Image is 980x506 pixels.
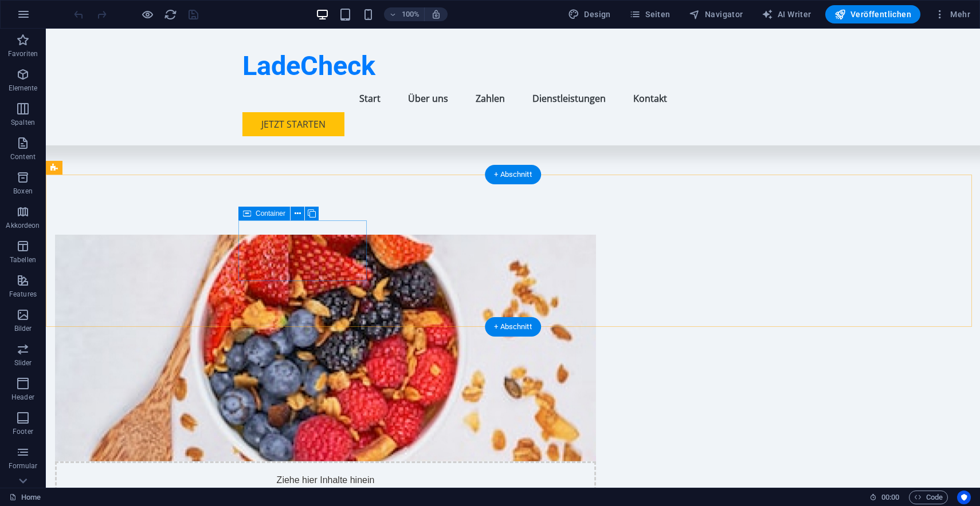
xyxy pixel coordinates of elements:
a: Klick, um Auswahl aufzuheben. Doppelklick öffnet Seitenverwaltung [9,491,41,504]
button: Klicke hier, um den Vorschau-Modus zu verlassen [140,7,154,21]
p: Formular [9,461,38,471]
p: Bilder [14,324,32,333]
p: Header [11,393,34,402]
p: Tabellen [10,255,36,264]
i: Seite neu laden [164,8,177,21]
span: Veröffentlichen [834,9,911,20]
button: AI Writer [757,5,816,23]
button: Seiten [625,5,675,23]
p: Footer [13,427,33,436]
h6: 100% [401,7,420,21]
span: AI Writer [762,9,812,20]
button: reload [163,7,177,21]
div: Design (Strg+Alt+Y) [563,5,616,23]
h6: Session-Zeit [869,491,900,504]
button: Design [563,5,616,23]
div: + Abschnitt [485,317,541,337]
button: 100% [384,7,425,21]
p: Slider [14,358,32,367]
p: Akkordeon [6,221,40,230]
span: Navigator [689,9,743,20]
button: Code [909,491,948,504]
p: Content [10,152,36,161]
span: Design [568,9,611,20]
i: Bei Größenänderung Zoomstufe automatisch an das gewählte Gerät anpassen. [431,9,441,19]
span: Mehr [934,9,970,20]
p: Elemente [9,84,38,93]
button: Mehr [930,5,975,23]
button: Usercentrics [957,491,971,504]
span: : [889,493,891,501]
span: Code [914,491,943,504]
p: Features [9,290,37,299]
button: Navigator [684,5,748,23]
span: 00 00 [881,491,899,504]
span: Seiten [629,9,671,20]
div: + Abschnitt [485,165,541,184]
p: Favoriten [8,49,38,58]
button: Veröffentlichen [825,5,920,23]
p: Spalten [11,118,35,127]
p: Boxen [13,187,33,196]
span: Container [256,210,285,217]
